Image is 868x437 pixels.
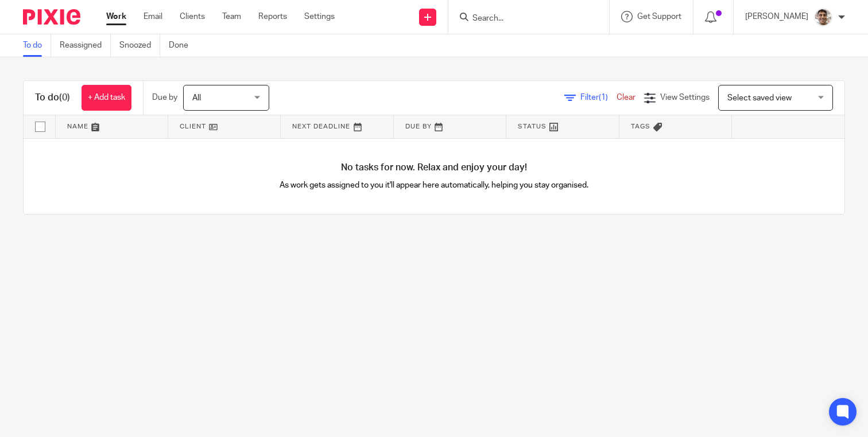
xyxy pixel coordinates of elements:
[304,11,335,22] a: Settings
[59,93,70,102] span: (0)
[119,34,160,57] a: Snoozed
[631,123,650,130] span: Tags
[35,92,70,104] h1: To do
[152,92,177,103] p: Due by
[617,93,635,102] a: Clear
[24,162,844,174] h4: No tasks for now. Relax and enjoy your day!
[169,34,197,57] a: Done
[60,34,111,57] a: Reassigned
[144,11,162,22] a: Email
[814,8,832,26] img: PXL_20240409_141816916.jpg
[23,34,51,57] a: To do
[745,11,808,22] p: [PERSON_NAME]
[727,94,792,102] span: Select saved view
[471,14,575,24] input: Search
[637,13,681,21] span: Get Support
[192,94,201,102] span: All
[23,9,80,25] img: Pixie
[106,11,126,22] a: Work
[660,93,710,102] span: View Settings
[258,11,287,22] a: Reports
[599,93,608,102] span: (1)
[222,11,241,22] a: Team
[82,85,131,111] a: + Add task
[180,11,205,22] a: Clients
[229,180,640,191] p: As work gets assigned to you it'll appear here automatically, helping you stay organised.
[580,93,617,102] span: Filter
